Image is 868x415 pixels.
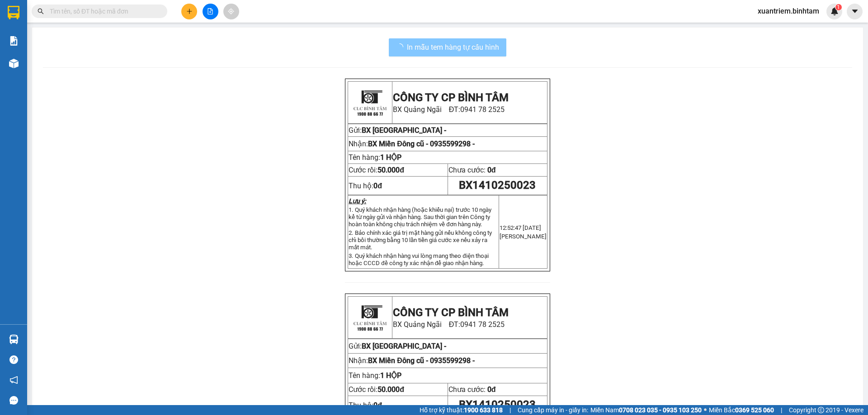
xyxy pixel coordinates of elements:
[704,408,707,412] span: ⚪️
[203,4,218,19] button: file-add
[835,4,842,10] sup: 1
[373,401,382,410] strong: 0đ
[349,342,446,350] span: Gửi:
[181,4,197,19] button: plus
[735,406,774,414] strong: 0369 525 060
[368,356,475,365] span: BX Miền Đông cũ -
[781,405,782,415] span: |
[349,371,401,380] span: Tên hàng:
[830,7,839,15] img: icon-new-feature
[396,43,407,51] span: loading
[389,38,506,56] button: In mẫu tem hàng tự cấu hình
[393,105,505,114] span: BX Quảng Ngãi ĐT:
[349,197,366,205] strong: Lưu ý:
[9,355,18,364] span: question-circle
[8,6,19,19] img: logo-vxr
[4,52,17,61] span: Gửi:
[207,8,213,14] span: file-add
[500,224,541,231] span: 12:52:47 [DATE]
[9,335,19,344] img: warehouse-icon
[393,306,509,319] strong: CÔNG TY CP BÌNH TÂM
[851,7,859,15] span: caret-down
[487,385,496,394] span: 0đ
[818,407,824,413] span: copyright
[380,153,401,162] span: 1 HỘP
[9,59,19,68] img: warehouse-icon
[619,406,702,414] strong: 0708 023 035 - 0935 103 250
[518,405,588,415] span: Cung cấp máy in - giấy in:
[38,8,44,14] span: search
[750,5,826,17] span: xuantriem.binhtam
[368,140,475,148] span: BX Miền Đông cũ -
[85,64,130,73] span: 0935599298 -
[459,398,536,411] span: BX1410250023
[430,356,475,365] span: 0935599298 -
[32,32,126,49] span: 0941 78 2525
[362,126,446,135] span: BX [GEOGRAPHIC_DATA] -
[349,126,362,135] span: Gửi:
[407,42,499,53] span: In mẫu tem hàng tự cấu hình
[377,385,404,394] span: 50.000đ
[50,6,156,16] input: Tìm tên, số ĐT hoặc mã đơn
[464,406,503,414] strong: 1900 633 818
[32,5,123,30] strong: CÔNG TY CP BÌNH TÂM
[459,179,536,191] span: BX1410250023
[448,166,496,174] span: Chưa cước:
[4,7,31,47] img: logo
[349,297,390,338] img: logo
[223,4,239,19] button: aim
[228,8,234,14] span: aim
[362,342,446,350] span: BX [GEOGRAPHIC_DATA] -
[460,105,505,114] span: 0941 78 2525
[377,166,404,174] span: 50.000đ
[430,140,475,148] span: 0935599298 -
[9,376,18,384] span: notification
[349,140,475,148] span: Nhận:
[17,52,101,61] span: BX [GEOGRAPHIC_DATA] -
[349,206,491,228] span: 1. Quý khách nhận hàng (hoặc khiếu nại) trước 10 ngày kể từ ngày gửi và nhận hàng. Sau thời gian ...
[349,82,390,123] img: logo
[349,401,382,410] span: Thu hộ:
[420,405,503,415] span: Hỗ trợ kỹ thuật:
[847,4,863,19] button: caret-down
[709,405,774,415] span: Miền Bắc
[509,405,511,415] span: |
[487,166,496,174] span: 0đ
[186,8,193,14] span: plus
[349,229,492,251] span: 2. Bảo chính xác giá trị mặt hàng gửi nếu không công ty chỉ bồi thường bằng 10 lần tiền giá cước ...
[349,153,401,162] span: Tên hàng:
[32,32,126,49] span: BX Quảng Ngãi ĐT:
[837,4,840,10] span: 1
[393,91,509,104] strong: CÔNG TY CP BÌNH TÂM
[448,385,496,394] span: Chưa cước:
[349,356,475,365] span: Nhận:
[23,64,130,73] span: BX Miền Đông cũ -
[9,396,18,405] span: message
[460,320,505,329] span: 0941 78 2525
[500,233,547,240] span: [PERSON_NAME]
[380,371,401,380] span: 1 HỘP
[349,385,404,394] span: Cước rồi:
[393,320,505,329] span: BX Quảng Ngãi ĐT:
[349,166,404,174] span: Cước rồi:
[373,182,382,190] strong: 0đ
[4,64,130,73] span: Nhận:
[349,182,382,190] span: Thu hộ:
[9,36,19,46] img: solution-icon
[349,252,488,266] span: 3. Quý khách nhận hàng vui lòng mang theo điện thoại hoặc CCCD đề công ty xác nhận để giao nhận h...
[590,405,702,415] span: Miền Nam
